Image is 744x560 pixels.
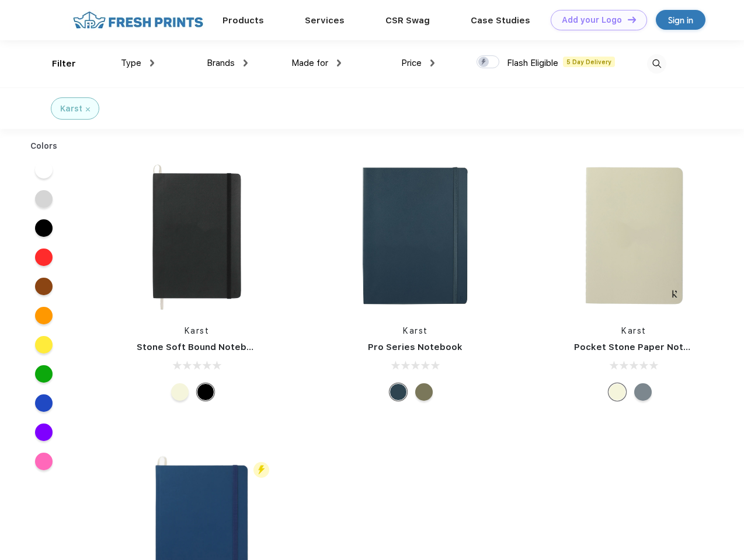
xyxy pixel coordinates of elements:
[222,15,264,26] a: Products
[401,58,422,68] span: Price
[291,58,328,68] span: Made for
[185,326,210,335] a: Karst
[574,342,712,352] a: Pocket Stone Paper Notebook
[137,342,263,352] a: Stone Soft Bound Notebook
[385,15,430,26] a: CSR Swag
[430,60,434,66] img: dropdown.png
[647,54,666,73] img: desktop_search.svg
[562,15,622,25] div: Add your Logo
[305,15,345,26] a: Services
[86,107,90,111] img: filter_cancel.svg
[628,16,636,23] img: DT
[197,383,214,401] div: Black
[121,58,141,68] span: Type
[634,383,652,401] div: Gray
[403,326,428,335] a: Karst
[150,60,154,66] img: dropdown.png
[609,383,626,401] div: Beige
[337,60,341,66] img: dropdown.png
[119,158,274,313] img: func=resize&h=266
[415,383,433,401] div: Olive
[656,10,705,30] a: Sign in
[171,383,189,401] div: Beige
[253,462,269,478] img: flash_active_toggle.svg
[390,383,407,401] div: Navy
[244,60,248,66] img: dropdown.png
[69,10,207,30] img: fo%20logo%202.webp
[563,57,615,67] span: 5 Day Delivery
[557,158,712,313] img: func=resize&h=266
[668,13,693,27] div: Sign in
[207,58,235,68] span: Brands
[507,58,558,68] span: Flash Eligible
[338,158,493,313] img: func=resize&h=266
[22,140,67,152] div: Colors
[60,103,82,115] div: Karst
[368,342,463,352] a: Pro Series Notebook
[52,57,76,71] div: Filter
[621,326,646,335] a: Karst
